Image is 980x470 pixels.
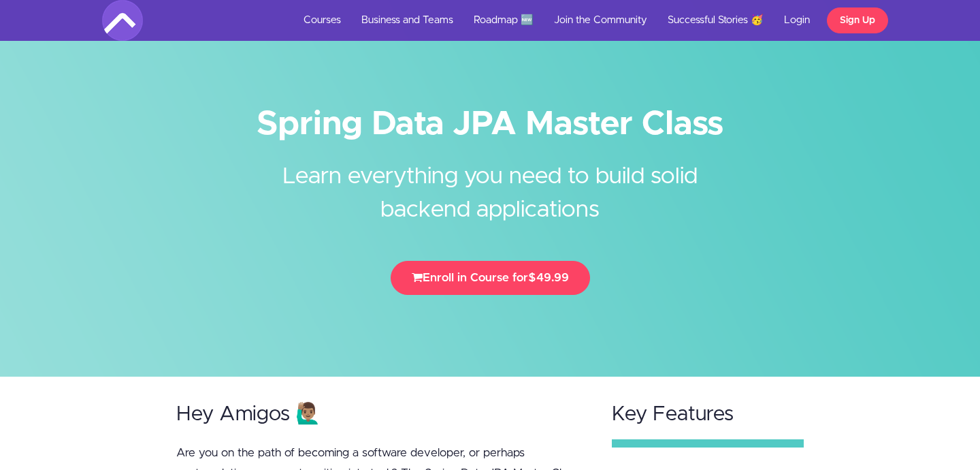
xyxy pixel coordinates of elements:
h1: Spring Data JPA Master Class [102,109,878,140]
button: Enroll in Course for$49.99 [391,261,590,295]
span: $49.99 [528,272,569,283]
h2: Key Features [612,403,804,426]
h2: Learn everything you need to build solid backend applications [235,140,745,227]
a: Sign Up [827,7,888,33]
h2: Hey Amigos 🙋🏽‍♂️ [176,403,586,426]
